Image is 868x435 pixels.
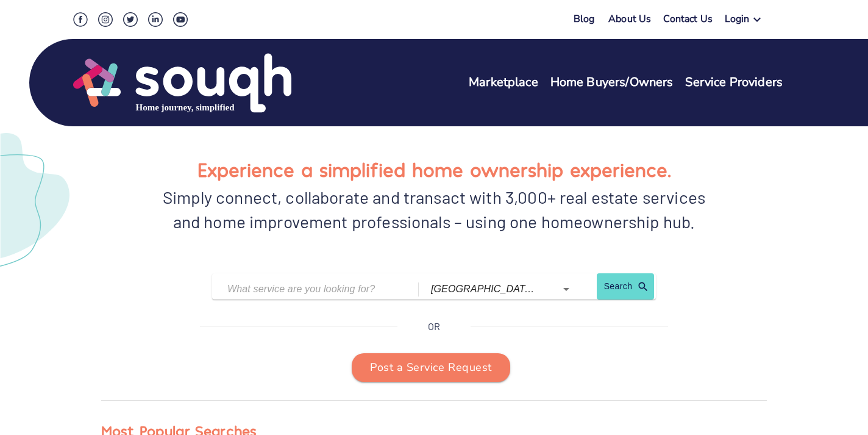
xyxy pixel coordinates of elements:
[73,12,88,27] img: Facebook Social Icon
[431,279,539,298] input: Which city?
[558,281,575,298] button: Open
[197,154,671,185] h1: Experience a simplified home ownership experience.
[157,185,711,234] div: Simply connect, collaborate and transact with 3,000+ real estate services and home improvement pr...
[370,358,491,378] span: Post a Service Request
[725,12,750,30] div: Login
[550,74,674,92] a: Home Buyers/Owners
[98,12,113,27] img: Instagram Social Icon
[428,319,440,334] p: OR
[173,12,188,27] img: Youtube Social Icon
[123,12,138,27] img: Twitter Social Icon
[227,279,388,298] input: What service are you looking for?
[469,74,538,92] a: Marketplace
[663,12,713,30] a: Contact Us
[352,353,510,383] button: Post a Service Request
[148,12,163,27] img: LinkedIn Social Icon
[608,12,651,30] a: About Us
[685,74,783,92] a: Service Providers
[73,52,291,114] img: Souqh Logo
[574,12,595,26] a: Blog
